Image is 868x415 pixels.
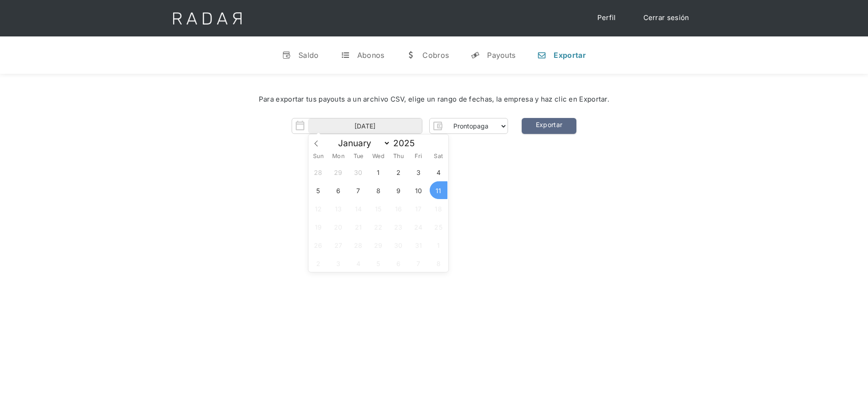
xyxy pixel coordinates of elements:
span: October 23, 2025 [390,218,407,236]
span: November 4, 2025 [349,254,367,272]
span: October 29, 2025 [370,236,387,254]
div: w [406,51,415,60]
span: November 5, 2025 [370,254,387,272]
div: v [282,51,291,60]
div: Saldo [298,51,319,60]
span: September 30, 2025 [349,163,367,181]
span: Wed [368,154,388,159]
span: Tue [348,154,368,159]
a: Exportar [522,118,576,134]
span: November 1, 2025 [430,236,447,254]
span: October 7, 2025 [349,181,367,199]
span: October 8, 2025 [370,181,387,199]
span: October 5, 2025 [309,181,327,199]
span: October 14, 2025 [349,200,367,217]
span: Thu [388,154,408,159]
span: October 4, 2025 [430,163,447,181]
div: Exportar [554,51,586,60]
a: Cerrar sesión [634,9,699,27]
span: November 3, 2025 [329,254,347,272]
span: October 15, 2025 [370,200,387,217]
span: October 25, 2025 [430,218,447,236]
span: October 31, 2025 [410,236,427,254]
span: Mon [328,154,348,159]
div: Payouts [487,51,515,60]
div: n [537,51,546,60]
select: Month [334,138,390,149]
span: October 26, 2025 [309,236,327,254]
span: October 3, 2025 [410,163,427,181]
div: Abonos [357,51,385,60]
input: Year [390,138,423,149]
span: October 10, 2025 [410,181,427,199]
form: Form [292,118,508,134]
span: October 24, 2025 [410,218,427,236]
span: October 13, 2025 [329,200,347,217]
span: October 6, 2025 [329,181,347,199]
span: October 17, 2025 [410,200,427,217]
span: October 16, 2025 [390,200,407,217]
span: November 6, 2025 [390,254,407,272]
span: November 7, 2025 [410,254,427,272]
span: September 28, 2025 [309,163,327,181]
span: October 2, 2025 [390,163,407,181]
span: October 9, 2025 [390,181,407,199]
div: Cobros [422,51,449,60]
span: Fri [408,154,428,159]
span: October 1, 2025 [370,163,387,181]
span: October 11, 2025 [430,181,447,199]
span: October 12, 2025 [309,200,327,217]
a: Perfil [588,9,625,27]
span: October 21, 2025 [349,218,367,236]
span: October 22, 2025 [370,218,387,236]
span: November 8, 2025 [430,254,447,272]
span: Sat [428,154,448,159]
div: y [471,51,480,60]
span: October 20, 2025 [329,218,347,236]
span: September 29, 2025 [329,163,347,181]
span: October 18, 2025 [430,200,447,217]
span: October 27, 2025 [329,236,347,254]
div: Para exportar tus payouts a un archivo CSV, elige un rango de fechas, la empresa y haz clic en Ex... [27,94,841,105]
span: October 30, 2025 [390,236,407,254]
div: t [341,51,350,60]
span: October 28, 2025 [349,236,367,254]
span: November 2, 2025 [309,254,327,272]
span: Sun [308,154,329,159]
span: October 19, 2025 [309,218,327,236]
